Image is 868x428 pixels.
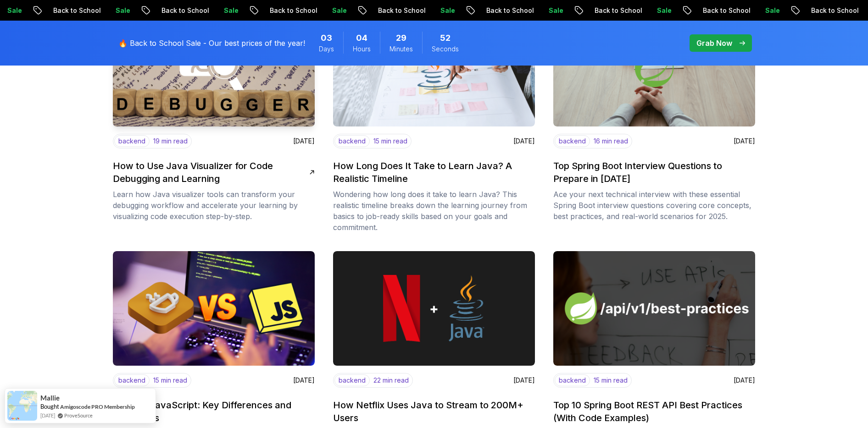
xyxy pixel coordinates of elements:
[113,12,315,233] a: imagebackend19 min read[DATE]How to Use Java Visualizer for Code Debugging and LearningLearn how ...
[333,12,535,233] a: imagebackend15 min read[DATE]How Long Does It Take to Learn Java? A Realistic TimelineWondering h...
[430,6,460,15] p: Sale
[373,376,409,385] p: 22 min read
[321,32,332,44] span: 3 Days
[43,6,106,15] p: Back to School
[106,6,135,15] p: Sale
[113,189,315,222] p: Learn how Java visualizer tools can transform your debugging workflow and accelerate your learnin...
[151,6,214,15] p: Back to School
[553,159,750,185] h2: Top Spring Boot Interview Questions to Prepare in [DATE]
[356,32,367,44] span: 4 Hours
[513,137,535,146] p: [DATE]
[647,6,676,15] p: Sale
[755,6,785,15] p: Sale
[293,376,315,385] p: [DATE]
[7,391,37,421] img: provesource social proof notification image
[734,137,755,146] p: [DATE]
[118,38,305,49] p: 🔥 Back to School Sale - Our best prices of the year!
[114,374,150,386] p: backend
[64,412,93,419] a: ProveSource
[114,135,150,147] p: backend
[333,251,535,366] img: image
[440,32,451,44] span: 52 Seconds
[319,44,334,54] span: Days
[553,399,750,424] h2: Top 10 Spring Boot REST API Best Practices (With Code Examples)
[555,374,590,386] p: backend
[153,137,188,146] p: 19 min read
[153,376,187,385] p: 15 min read
[396,32,406,44] span: 29 Minutes
[113,251,315,366] img: image
[333,189,535,233] p: Wondering how long does it take to learn Java? This realistic timeline breaks down the learning j...
[40,412,55,419] span: [DATE]
[696,38,732,49] p: Grab Now
[113,399,309,424] h2: Java vs JavaScript: Key Differences and Use Cases
[594,376,628,385] p: 15 min read
[368,6,430,15] p: Back to School
[693,6,755,15] p: Back to School
[322,6,351,15] p: Sale
[108,9,320,130] img: image
[553,12,755,233] a: imagebackend16 min read[DATE]Top Spring Boot Interview Questions to Prepare in [DATE]Ace your nex...
[353,44,371,54] span: Hours
[333,159,529,185] h2: How Long Does It Take to Learn Java? A Realistic Timeline
[293,137,315,146] p: [DATE]
[40,394,60,402] span: Mallie
[40,403,59,410] span: Bought
[432,44,459,54] span: Seconds
[389,44,413,54] span: Minutes
[553,189,755,222] p: Ace your next technical interview with these essential Spring Boot interview questions covering c...
[373,137,407,146] p: 15 min read
[334,374,370,386] p: backend
[113,159,309,185] h2: How to Use Java Visualizer for Code Debugging and Learning
[801,6,863,15] p: Back to School
[734,376,755,385] p: [DATE]
[334,135,370,147] p: backend
[260,6,322,15] p: Back to School
[539,6,568,15] p: Sale
[555,135,590,147] p: backend
[333,12,535,126] img: image
[553,12,755,126] img: image
[60,403,135,410] a: Amigoscode PRO Membership
[513,376,535,385] p: [DATE]
[553,251,755,366] img: image
[333,399,529,424] h2: How Netflix Uses Java to Stream to 200M+ Users
[476,6,539,15] p: Back to School
[584,6,647,15] p: Back to School
[594,137,628,146] p: 16 min read
[214,6,243,15] p: Sale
